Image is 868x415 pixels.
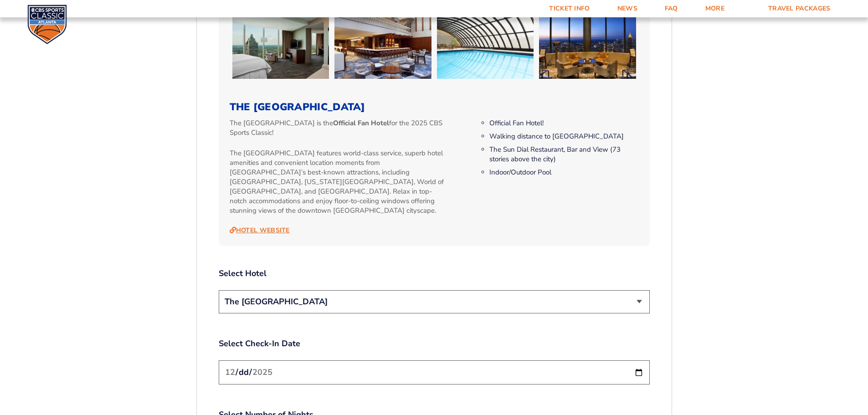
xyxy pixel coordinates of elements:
[539,10,636,79] img: The Westin Peachtree Plaza Atlanta
[489,118,638,128] li: Official Fan Hotel!
[334,10,431,79] img: The Westin Peachtree Plaza Atlanta
[489,132,638,141] li: Walking distance to [GEOGRAPHIC_DATA]
[489,145,638,164] li: The Sun Dial Restaurant, Bar and View (73 stories above the city)
[219,338,650,349] label: Select Check-In Date
[219,268,650,279] label: Select Hotel
[230,226,290,235] a: Hotel Website
[232,10,329,79] img: The Westin Peachtree Plaza Atlanta
[333,118,389,128] strong: Official Fan Hotel
[27,5,67,44] img: CBS Sports Classic
[230,101,639,113] h3: The [GEOGRAPHIC_DATA]
[437,10,534,79] img: The Westin Peachtree Plaza Atlanta
[230,149,448,215] p: The [GEOGRAPHIC_DATA] features world-class service, superb hotel amenities and convenient locatio...
[230,118,448,138] p: The [GEOGRAPHIC_DATA] is the for the 2025 CBS Sports Classic!
[489,168,638,177] li: Indoor/Outdoor Pool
